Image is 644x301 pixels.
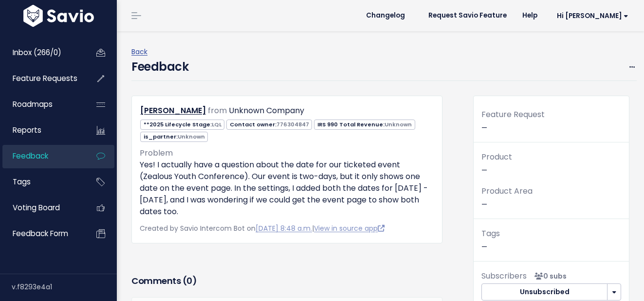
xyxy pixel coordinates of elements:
span: IRS 990 Total Revenue: [314,120,415,130]
a: Tags [2,171,81,193]
p: Yes! I actually have a question about the date for our ticketed event (Zealous Youth Conference).... [140,159,434,218]
button: Unsubscribed [481,283,607,301]
div: v.f8293e4a1 [12,274,117,300]
span: Contact owner: [226,120,312,130]
span: Feature Requests [13,73,77,83]
span: Reports [13,125,41,135]
a: Feedback form [2,222,81,245]
a: [DATE] 8:48 a.m. [256,223,312,233]
span: Product Area [481,185,533,197]
span: Changelog [366,12,405,19]
span: Unknown [178,133,205,140]
div: — [474,108,629,142]
a: Back [131,47,147,57]
span: Inbox (266/0) [13,47,61,58]
span: Feedback [13,151,48,161]
h3: Comments ( ) [131,274,442,288]
p: — [481,227,621,253]
span: Created by Savio Intercom Bot on | [140,223,385,233]
span: **2025 Lifecycle Stage: [140,120,224,130]
span: Roadmaps [13,99,53,109]
a: Help [515,8,545,23]
span: Feature Request [481,109,545,120]
a: Roadmaps [2,93,81,116]
a: View in source app [314,223,385,233]
a: Voting Board [2,197,81,219]
span: 776304847 [276,120,309,128]
a: Reports [2,119,81,141]
span: Subscribers [481,270,527,281]
span: Problem [140,147,173,159]
p: — [481,150,621,177]
h4: Feedback [131,58,188,76]
span: Product [481,151,512,162]
span: Tags [13,177,31,187]
div: Unknown Company [229,104,304,118]
a: Feature Requests [2,67,81,90]
span: Tags [481,228,500,239]
p: — [481,184,621,211]
span: is_partner: [140,132,208,142]
span: from [208,105,227,116]
a: Feedback [2,145,81,167]
span: 0 [186,275,192,287]
span: Unknown [385,120,412,128]
a: Hi [PERSON_NAME] [545,8,636,23]
a: Request Savio Feature [421,8,515,23]
a: Inbox (266/0) [2,41,81,64]
span: Hi [PERSON_NAME] [557,12,628,20]
span: <p><strong>Subscribers</strong><br><br> No subscribers yet<br> </p> [531,271,567,281]
span: LQL [212,120,221,128]
span: Voting Board [13,202,60,213]
img: logo-white.9d6f32f41409.svg [21,5,96,27]
span: Feedback form [13,228,68,239]
a: [PERSON_NAME] [140,105,206,116]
